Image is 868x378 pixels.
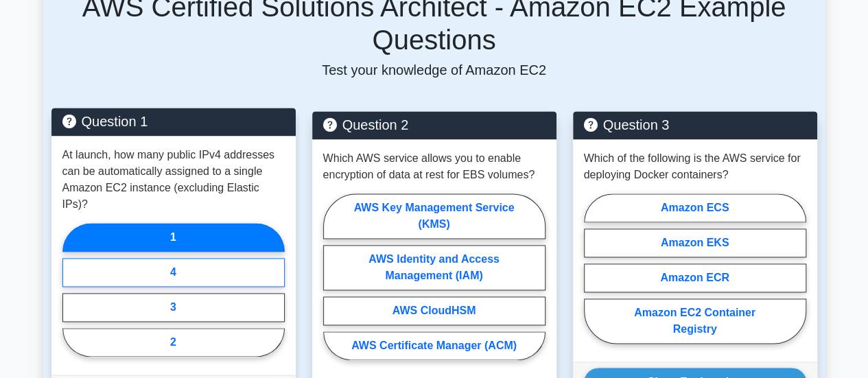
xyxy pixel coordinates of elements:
[323,331,546,360] label: AWS Certificate Manager (ACM)
[51,62,817,78] p: Test your knowledge of Amazon EC2
[62,147,285,213] p: At launch, how many public IPv4 addresses can be automatically assigned to a single Amazon EC2 in...
[62,258,285,287] label: 4
[584,298,806,344] label: Amazon EC2 Container Registry
[323,150,546,183] p: Which AWS service allows you to enable encryption of data at rest for EBS volumes?
[323,117,546,133] h5: Question 2
[584,117,806,133] h5: Question 3
[584,263,806,292] label: Amazon ECR
[62,328,285,357] label: 2
[584,150,806,183] p: Which of the following is the AWS service for deploying Docker containers?
[62,223,285,252] label: 1
[62,113,285,130] h5: Question 1
[584,228,806,257] label: Amazon EKS
[584,193,806,222] label: Amazon ECS
[323,296,546,325] label: AWS CloudHSM
[323,245,546,290] label: AWS Identity and Access Management (IAM)
[62,293,285,322] label: 3
[323,193,546,239] label: AWS Key Management Service (KMS)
